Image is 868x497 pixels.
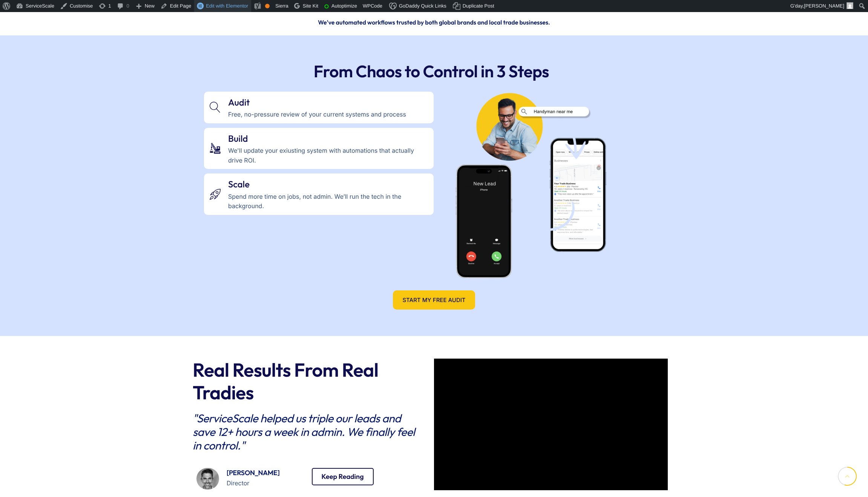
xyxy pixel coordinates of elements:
[204,62,659,82] h2: From Chaos to Control in 3 Steps
[402,297,465,303] span: Start My Free Audit
[434,359,668,490] iframe: Pool Boys Company - Compliance, Service and Rennovations
[441,89,615,283] img: Tradie receiving new customer lead from local search result after appearing in Google Maps
[228,132,428,146] span: Build
[200,18,668,27] h6: We've automated workflows trusted by both global brands and local trade businesses.
[393,290,475,310] a: Start My Free Audit
[227,478,304,488] p: Director
[228,110,406,120] span: Free, no-pressure review of your current systems and process
[228,146,428,165] span: We'll update your exiusting system with automations that actually drive ROI.
[303,3,318,9] span: Site Kit
[804,3,844,9] span: [PERSON_NAME]
[322,473,364,480] span: Keep Reading
[206,3,248,9] span: Edit with Elementor
[227,468,304,478] h5: [PERSON_NAME]
[228,177,428,192] span: Scale
[196,468,219,489] img: Headshot of Tom Davidson, featured in a customer testimonial quote
[265,4,270,8] div: OK
[312,468,374,485] a: Keep Reading
[228,95,406,110] span: Audit
[193,411,416,452] a: "ServiceScale helped us triple our leads and save 12+ hours a week in admin. We finally feel in c...
[228,192,428,211] span: Spend more time on jobs, not admin. We’ll run the tech in the background.
[193,359,424,404] h1: Real Results From Real Tradies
